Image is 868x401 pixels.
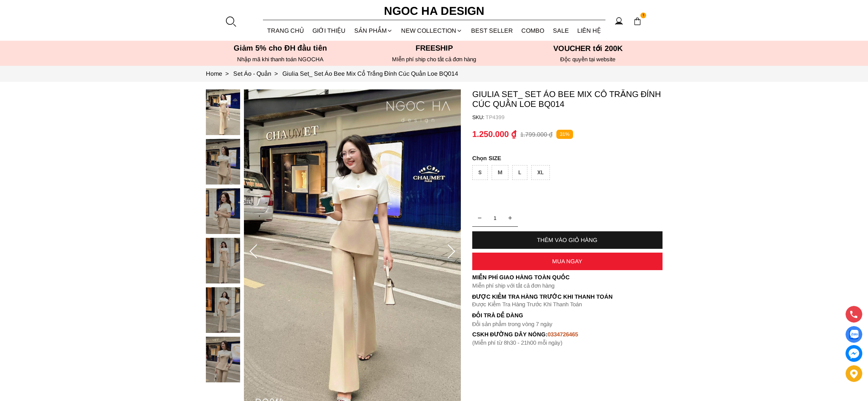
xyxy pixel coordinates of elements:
img: Giulia Set_ Set Áo Bee Mix Cổ Trắng Đính Cúc Quần Loe BQ014_mini_4 [206,287,240,333]
span: 1 [640,13,647,19]
img: Giulia Set_ Set Áo Bee Mix Cổ Trắng Đính Cúc Quần Loe BQ014_mini_3 [206,238,240,283]
img: Giulia Set_ Set Áo Bee Mix Cổ Trắng Đính Cúc Quần Loe BQ014_mini_1 [206,139,240,185]
div: S [472,165,488,180]
span: > [222,70,232,77]
p: 1.799.000 ₫ [520,131,553,138]
a: Display image [846,326,862,343]
p: Được Kiểm Tra Hàng Trước Khi Thanh Toán [472,301,663,308]
p: TP4399 [486,114,663,120]
div: SẢN PHẨM [350,21,397,41]
a: SALE [549,21,573,41]
p: 1.250.000 ₫ [472,129,516,139]
span: > [271,70,281,77]
h6: MIễn phí ship cho tất cả đơn hàng [360,56,509,63]
h6: SKU: [472,114,486,120]
div: XL [531,165,550,180]
div: THÊM VÀO GIỎ HÀNG [472,237,663,243]
font: Freeship [416,44,453,52]
font: Miễn phí giao hàng toàn quốc [472,274,570,280]
p: Được Kiểm Tra Hàng Trước Khi Thanh Toán [472,293,663,300]
img: Giulia Set_ Set Áo Bee Mix Cổ Trắng Đính Cúc Quần Loe BQ014_mini_0 [206,89,240,135]
a: messenger [846,345,862,362]
img: Giulia Set_ Set Áo Bee Mix Cổ Trắng Đính Cúc Quần Loe BQ014_mini_5 [206,337,240,382]
a: Ngoc Ha Design [377,2,491,20]
font: 0334726465 [548,331,578,337]
div: M [492,165,508,180]
img: Display image [849,330,858,339]
input: Quantity input [472,210,518,226]
div: MUA NGAY [472,258,663,264]
div: L [512,165,527,180]
font: Đổi sản phẩm trong vòng 7 ngày [472,321,553,327]
a: Link to Giulia Set_ Set Áo Bee Mix Cổ Trắng Đính Cúc Quần Loe BQ014 [282,70,459,77]
a: TRANG CHỦ [263,21,309,41]
font: Miễn phí ship với tất cả đơn hàng [472,282,554,289]
a: BEST SELLER [467,21,518,41]
h6: Đổi trả dễ dàng [472,312,663,318]
a: Link to Home [206,70,233,77]
a: Link to Set Áo - Quần [233,70,282,77]
p: Giulia Set_ Set Áo Bee Mix Cổ Trắng Đính Cúc Quần Loe BQ014 [472,89,663,109]
a: NEW COLLECTION [397,21,467,41]
font: Nhập mã khi thanh toán NGOCHA [237,56,323,62]
font: Giảm 5% cho ĐH đầu tiên [234,44,327,52]
img: img-CART-ICON-ksit0nf1 [633,17,642,25]
p: 31% [556,130,573,139]
font: cskh đường dây nóng: [472,331,548,337]
h6: Độc quyền tại website [513,56,663,63]
a: LIÊN HỆ [573,21,605,41]
img: Giulia Set_ Set Áo Bee Mix Cổ Trắng Đính Cúc Quần Loe BQ014_mini_2 [206,188,240,234]
a: GIỚI THIỆU [308,21,350,41]
a: Combo [517,21,549,41]
p: SIZE [472,155,663,161]
h5: VOUCHER tới 200K [513,44,663,53]
font: (Miễn phí từ 8h30 - 21h00 mỗi ngày) [472,339,562,346]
